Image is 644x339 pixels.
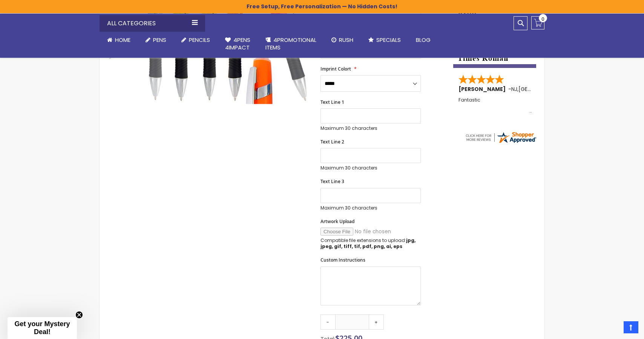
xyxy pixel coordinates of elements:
[531,16,544,29] a: 0
[508,85,574,93] span: - ,
[320,178,344,185] span: Text Line 3
[320,99,344,105] span: Text Line 1
[582,319,644,339] iframe: Google Customer Reviews
[8,317,77,339] div: Get your Mystery Deal!Close teaser
[14,320,70,336] span: Get your Mystery Deal!
[511,85,517,93] span: NJ
[320,205,421,211] p: Maximum 30 characters
[100,15,205,32] div: All Categories
[115,36,130,44] span: Home
[408,32,438,48] a: Blog
[541,15,544,23] span: 0
[153,36,166,44] span: Pens
[320,218,354,225] span: Artwork Upload
[320,257,365,263] span: Custom Instructions
[189,36,210,44] span: Pencils
[465,139,537,146] a: 4pens.com certificate URL
[320,66,351,72] span: Imprint Colort
[174,32,218,48] a: Pencils
[324,32,361,48] a: Rush
[458,97,532,114] div: Fantastic
[75,311,83,319] button: Close teaser
[258,32,324,56] a: 4PROMOTIONALITEMS
[465,131,537,144] img: 4pens.com widget logo
[320,139,344,145] span: Text Line 2
[339,36,353,44] span: Rush
[218,32,258,56] a: 4Pens4impact
[320,237,421,250] p: Compatible file extensions to upload:
[320,237,416,250] strong: jpg, jpeg, gif, tiff, tif, pdf, png, ai, eps
[320,165,421,171] p: Maximum 30 characters
[458,85,508,93] span: [PERSON_NAME]
[518,85,574,93] span: [GEOGRAPHIC_DATA]
[369,314,384,330] a: +
[138,32,174,48] a: Pens
[361,32,408,48] a: Specials
[416,36,431,44] span: Blog
[100,32,138,48] a: Home
[225,36,250,51] span: 4Pens 4impact
[265,36,316,51] span: 4PROMOTIONAL ITEMS
[320,314,336,330] a: -
[376,36,401,44] span: Specials
[320,125,421,131] p: Maximum 30 characters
